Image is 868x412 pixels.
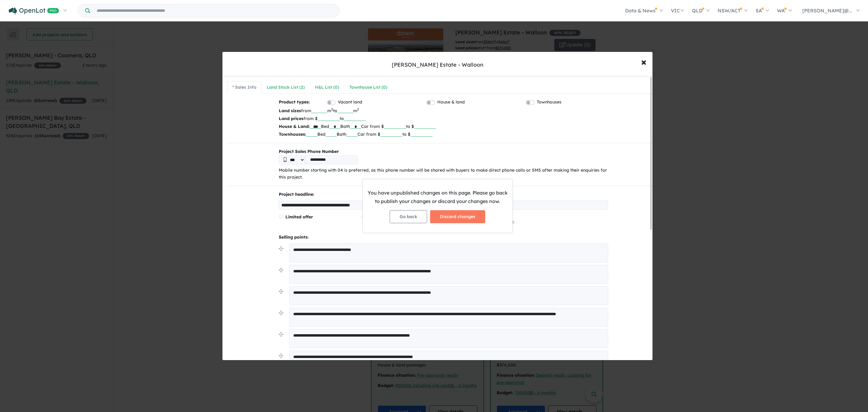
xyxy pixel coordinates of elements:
[390,210,427,223] button: Go back
[430,210,485,223] button: Discard changes
[802,8,852,14] span: [PERSON_NAME]@...
[91,4,338,17] input: Try estate name, suburb, builder or developer
[367,189,508,205] p: You have unpublished changes on this page. Please go back to publish your changes or discard your...
[9,7,59,15] img: Openlot PRO Logo White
